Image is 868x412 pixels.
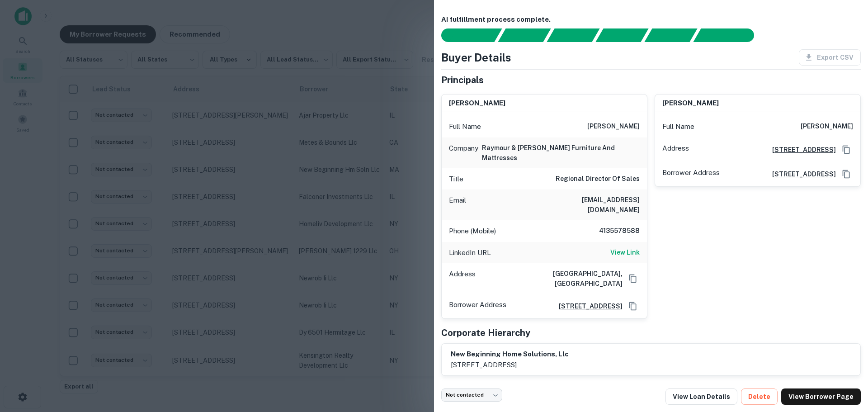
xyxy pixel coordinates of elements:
h6: 4135578588 [585,226,640,237]
p: Full Name [449,121,481,132]
button: Copy Address [840,143,853,156]
div: Principals found, still searching for contact information. This may take time... [644,28,697,42]
h6: [EMAIL_ADDRESS][DOMAIN_NAME] [531,195,640,215]
p: LinkedIn URL [449,247,491,258]
p: Address [662,143,689,156]
h5: Corporate Hierarchy [441,326,530,340]
div: Principals found, AI now looking for contact information... [595,28,648,42]
iframe: Chat Widget [823,340,868,383]
div: Sending borrower request to AI... [430,28,498,42]
button: Delete [741,388,778,405]
p: Address [449,269,476,289]
a: View Loan Details [665,388,737,405]
p: Full Name [662,121,694,132]
a: [STREET_ADDRESS] [765,145,836,155]
h6: [PERSON_NAME] [449,98,505,109]
h6: raymour & [PERSON_NAME] furniture and mattresses [482,143,640,163]
div: AI fulfillment process complete. [693,28,765,42]
button: Copy Address [626,272,640,285]
a: [STREET_ADDRESS] [765,169,836,179]
p: Email [449,195,466,215]
p: Borrower Address [449,299,506,313]
p: Borrower Address [662,167,720,181]
p: [STREET_ADDRESS] [451,360,569,370]
h6: new beginning home solutions, llc [451,349,569,360]
a: View Link [610,247,640,258]
div: Not contacted [441,388,502,402]
h6: [PERSON_NAME] [801,121,853,132]
div: Documents found, AI parsing details... [547,28,599,42]
p: Title [449,174,463,185]
h5: Principals [441,73,484,87]
button: Copy Address [840,167,853,181]
p: Company [449,143,478,163]
h6: View Link [610,247,640,257]
button: Copy Address [626,299,640,313]
a: [STREET_ADDRESS] [552,301,623,311]
h6: Regional Director Of Sales [556,174,640,185]
h4: Buyer Details [441,49,511,66]
h6: [PERSON_NAME] [662,98,719,109]
div: Your request is received and processing... [498,28,551,42]
h6: AI fulfillment process complete. [441,14,861,25]
p: Phone (Mobile) [449,226,496,237]
h6: [PERSON_NAME] [587,121,640,132]
h6: [GEOGRAPHIC_DATA], [GEOGRAPHIC_DATA] [479,269,623,289]
a: View Borrower Page [781,388,861,405]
